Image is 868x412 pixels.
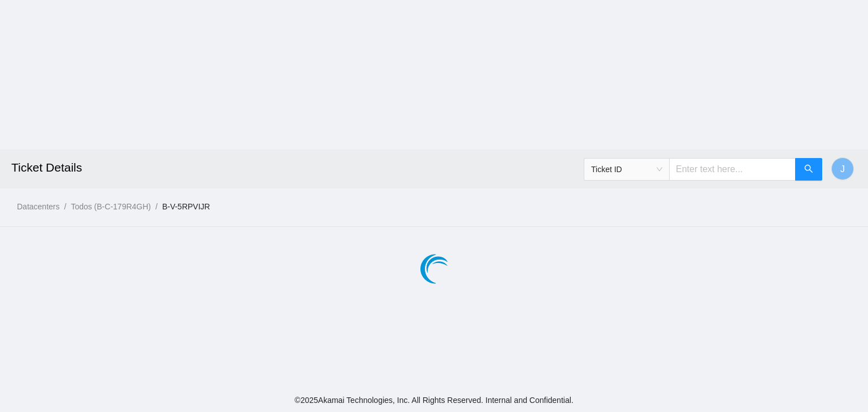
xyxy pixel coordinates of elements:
[64,202,66,211] span: /
[840,162,845,176] span: J
[71,202,151,211] a: Todos (B-C-179R4GH)
[11,150,603,186] h2: Ticket Details
[17,202,59,211] a: Datacenters
[591,161,662,178] span: Ticket ID
[162,202,210,211] a: B-V-5RPVIJR
[831,157,854,180] button: J
[669,158,796,181] input: Enter text here...
[804,164,813,175] span: search
[155,202,158,211] span: /
[795,158,822,181] button: search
